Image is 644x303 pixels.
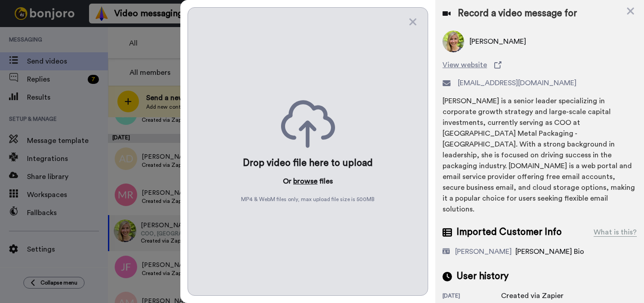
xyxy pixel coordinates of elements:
div: What is this? [594,227,637,238]
span: MP4 & WebM files only, max upload file size is 500 MB [241,196,375,203]
div: Created via Zapier [501,290,563,301]
span: View website [443,60,487,70]
span: [EMAIL_ADDRESS][DOMAIN_NAME] [458,78,577,88]
a: View website [443,60,637,70]
div: [PERSON_NAME] is a senior leader specializing in corporate growth strategy and large-scale capita... [443,96,637,215]
span: User history [456,270,509,283]
span: Imported Customer Info [456,225,562,239]
span: [PERSON_NAME] Bio [515,248,584,255]
p: Or files [283,176,333,187]
div: Drop video file here to upload [243,157,373,170]
div: [DATE] [443,292,501,301]
div: [PERSON_NAME] [455,246,512,257]
button: browse [293,176,318,187]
